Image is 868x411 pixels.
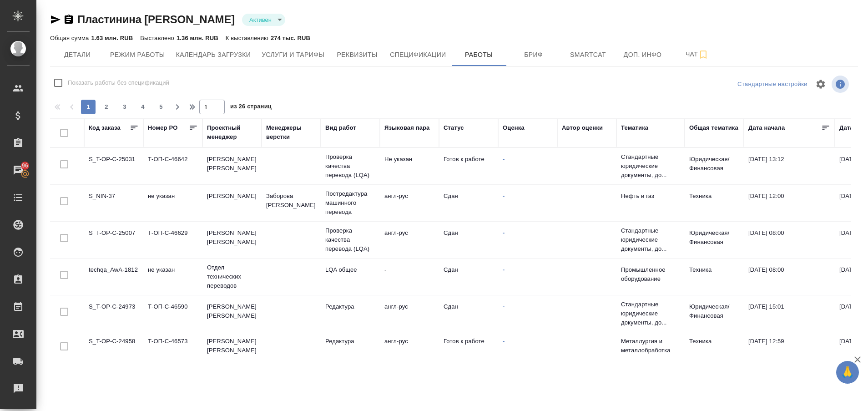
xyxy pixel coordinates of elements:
p: 274 тыс. RUB [271,35,310,41]
td: S_T-OP-C-25007 [84,224,143,256]
td: S_T-OP-C-24958 [84,332,143,364]
p: Стандартные юридические документы, до... [621,300,680,327]
span: Чат [676,49,719,60]
span: Услуги и тарифы [262,49,324,61]
div: Менеджеры верстки [266,123,316,142]
button: 2 [99,100,114,114]
p: Редактура [325,337,375,346]
span: Реквизиты [335,49,379,61]
p: Промышленное оборудование [621,265,680,284]
div: Языковая пара [384,123,430,132]
td: не указан [143,261,202,293]
span: Посмотреть информацию [832,76,851,93]
td: Готов к работе [439,150,498,182]
p: Проверка качества перевода (LQA) [325,226,375,254]
span: Настроить таблицу [810,73,832,95]
div: Тематика [621,123,648,132]
div: split button [735,77,810,91]
p: Стандартные юридические документы, до... [621,226,680,254]
td: Т-ОП-С-46642 [143,150,202,182]
span: Smartcat [566,49,610,61]
td: S_T-OP-C-25031 [84,150,143,182]
span: Показать работы без спецификаций [68,78,169,87]
span: Работы [457,49,501,61]
td: англ-рус [380,187,439,219]
td: Юридическая/Финансовая [685,224,744,256]
a: - [503,338,505,345]
span: из 26 страниц [230,101,272,114]
td: Не указан [380,150,439,182]
div: Вид работ [325,123,356,132]
a: - [503,303,505,310]
td: S_T-OP-C-24973 [84,298,143,330]
td: [PERSON_NAME] [PERSON_NAME] [202,224,262,256]
span: 5 [154,102,168,112]
span: 96 [16,161,34,170]
p: Нефть и газ [621,192,680,201]
span: Бриф [512,49,555,61]
div: Код заказа [89,123,121,132]
button: Активен [247,16,274,24]
td: Готов к работе [439,332,498,364]
p: Металлургия и металлобработка [621,337,680,355]
a: - [503,156,505,162]
td: [PERSON_NAME] [202,187,262,219]
span: Режим работы [110,49,165,61]
td: [DATE] 12:59 [744,332,835,364]
span: Детали [56,49,99,61]
span: 3 [117,102,132,112]
button: 3 [117,100,132,114]
p: Общая сумма [50,35,91,41]
td: Сдан [439,261,498,293]
td: [DATE] 12:00 [744,187,835,219]
div: Общая тематика [689,123,738,132]
button: 🙏 [836,361,859,384]
p: LQA общее [325,265,375,274]
div: Статус [444,123,464,132]
td: [DATE] 08:00 [744,261,835,293]
td: [PERSON_NAME] [PERSON_NAME] [202,150,262,182]
td: Юридическая/Финансовая [685,298,744,330]
div: Автор оценки [562,123,603,132]
p: Редактура [325,302,375,311]
td: S_NIN-37 [84,187,143,219]
div: Номер PO [148,123,177,132]
button: 5 [154,100,168,114]
td: [PERSON_NAME] [PERSON_NAME] [202,332,262,364]
button: 4 [136,100,150,114]
button: Скопировать ссылку [63,14,74,25]
svg: Подписаться [698,49,709,60]
p: Стандартные юридические документы, до... [621,152,680,180]
div: Активен [242,14,285,26]
td: Сдан [439,298,498,330]
span: 2 [99,102,114,112]
div: Дата начала [748,123,785,132]
span: 4 [136,102,150,112]
td: - [380,261,439,293]
td: Т-ОП-С-46590 [143,298,202,330]
p: Выставлено [140,35,177,41]
td: [PERSON_NAME] [PERSON_NAME] [202,298,262,330]
span: Спецификации [390,49,446,61]
td: Т-ОП-С-46573 [143,332,202,364]
td: Техника [685,187,744,219]
span: 🙏 [840,363,855,382]
td: [DATE] 08:00 [744,224,835,256]
span: Доп. инфо [621,49,665,61]
td: англ-рус [380,298,439,330]
td: Сдан [439,224,498,256]
a: - [503,229,505,236]
td: Отдел технических переводов [202,259,262,295]
td: англ-рус [380,224,439,256]
a: - [503,266,505,273]
span: Календарь загрузки [176,49,251,61]
td: Юридическая/Финансовая [685,150,744,182]
p: 1.63 млн. RUB [91,35,133,41]
td: techqa_AwA-1812 [84,261,143,293]
p: Постредактура машинного перевода [325,189,375,217]
td: [DATE] 15:01 [744,298,835,330]
div: Оценка [503,123,525,132]
td: Техника [685,261,744,293]
td: Техника [685,332,744,364]
td: Сдан [439,187,498,219]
